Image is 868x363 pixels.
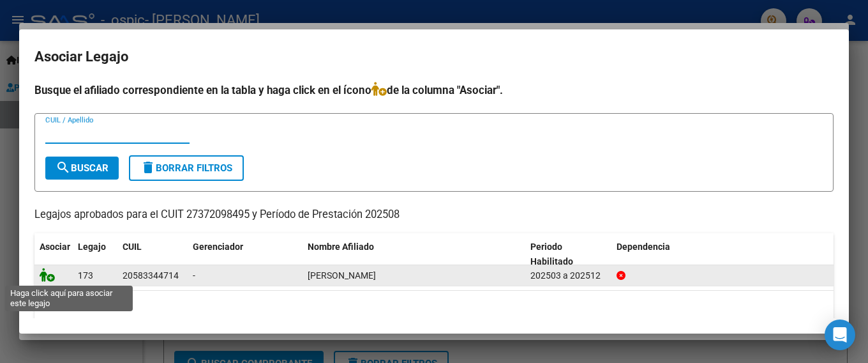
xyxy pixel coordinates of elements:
h4: Busque el afiliado correspondiente en la tabla y haga click en el ícono de la columna "Asociar". [34,82,834,98]
div: 202503 a 202512 [530,268,606,283]
datatable-header-cell: Asociar [34,233,73,275]
button: Buscar [45,157,119,180]
datatable-header-cell: Gerenciador [188,233,303,275]
span: Gerenciador [193,242,243,252]
span: Dependencia [617,242,670,252]
span: CUIL [123,242,142,252]
datatable-header-cell: Periodo Habilitado [525,233,611,275]
div: 1 registros [34,291,834,323]
h2: Asociar Legajo [34,45,834,69]
div: Open Intercom Messenger [825,320,855,350]
div: 20583344714 [123,268,179,283]
datatable-header-cell: Legajo [73,233,117,275]
mat-icon: search [56,160,71,175]
mat-icon: delete [140,160,156,175]
span: WENK JONAS [308,270,376,281]
span: Asociar [40,242,70,252]
button: Borrar Filtros [129,155,244,181]
p: Legajos aprobados para el CUIT 27372098495 y Período de Prestación 202508 [34,207,834,223]
datatable-header-cell: Dependencia [611,233,834,275]
datatable-header-cell: Nombre Afiliado [303,233,525,275]
span: Periodo Habilitado [530,242,573,266]
span: Legajo [78,242,106,252]
span: Nombre Afiliado [308,242,374,252]
span: Borrar Filtros [140,162,232,174]
span: - [193,270,195,281]
datatable-header-cell: CUIL [117,233,188,275]
span: Buscar [56,162,108,174]
span: 173 [78,270,93,281]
